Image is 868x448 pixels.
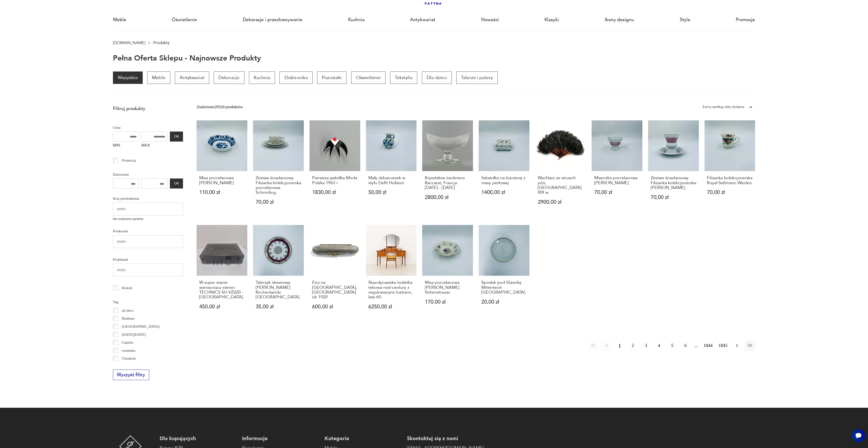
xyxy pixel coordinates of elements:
h3: W super stanie wzmacniacz stereo TECHNICS SU-VZ220 - [GEOGRAPHIC_DATA] [199,280,245,300]
p: Elektronika [279,71,312,84]
a: Filiżanka kolekcjonerska Royal Seltmann WeidenFiliżanka kolekcjonerska Royal Seltmann Weiden70,00 zł [705,120,755,216]
p: 50,00 zł [368,190,414,195]
iframe: Smartsupp widget button [852,429,865,442]
p: Nie znaleziono wyników [113,217,183,221]
a: Talerzyk deserowy Rudolf Wachter Kirchenlamitz BavariaTalerzyk deserowy [PERSON_NAME] Kirchenlami... [253,225,304,321]
h3: Talerzyk deserowy [PERSON_NAME] Kirchenlamitz [GEOGRAPHIC_DATA] [256,280,301,300]
p: Filtruj produkty [113,106,183,112]
a: Zestaw śniadaniowy Filiżanka kolekcjonerska porcelanowa SchirndingZestaw śniadaniowy Filiżanka ko... [253,120,304,216]
a: Kryształow żardiniera Baccarat, Francja 1890 - 1910Kryształow żardiniera Baccarat, Francja [DATE]... [422,120,473,216]
h3: Filiżanka kolekcjonerska Royal Seltmann Weiden [707,176,752,185]
p: 110,00 zł [199,190,245,195]
a: Talerze i patery [456,71,497,84]
p: 1830,00 zł [312,190,358,195]
a: Meble [147,71,170,84]
button: 3 [641,341,651,351]
a: Mały dzbanuszek w stylu Delft HollandMały dzbanuszek w stylu Delft Holland50,00 zł [366,120,417,216]
p: Informacje [242,435,319,442]
a: Zestaw śniadaniowy Filiżanka kolekcjonerska HeinrichZestaw śniadaniowy Filiżanka kolekcjonerska [... [648,120,699,216]
p: [GEOGRAPHIC_DATA] [122,323,160,330]
a: Klasyki [544,9,559,31]
p: 2800,00 zł [425,195,470,200]
p: Chodzież [122,355,136,361]
a: Nowości [481,9,499,31]
a: Dekoracje i przechowywanie [243,9,302,31]
a: Miseczka porcelanowa HeinrichMiseczka porcelanowa [PERSON_NAME]70,00 zł [592,120,642,216]
h3: Misa porcelanowa [PERSON_NAME] [199,176,245,185]
p: 600,00 zł [312,304,358,309]
label: MAX [141,142,168,151]
p: Promocja [122,157,136,163]
a: Oświetlenie [172,9,197,31]
h3: Zestaw śniadaniowy Filiżanka kolekcjonerska porcelanowa Schirnding [256,176,301,195]
h3: Miseczka porcelanowa [PERSON_NAME] [594,176,640,185]
a: Promocje [736,9,755,31]
button: OK [170,178,183,188]
p: 6250,00 zł [368,304,414,309]
p: 70,00 zł [256,200,301,205]
h3: Zestaw śniadaniowy Filiżanka kolekcjonerska [PERSON_NAME] [651,176,696,190]
p: Tag [113,299,183,305]
p: Kraj pochodzenia [113,195,183,202]
h3: Mały dzbanuszek w stylu Delft Holland [368,176,414,185]
p: Bauhaus [122,315,135,321]
a: Pozostałe [317,71,346,84]
p: 170,00 zł [425,300,470,305]
a: Kuchnia [348,9,365,31]
button: 1 [614,341,625,351]
a: Etui na cygaro, Polska ok 1920Etui na [GEOGRAPHIC_DATA], [GEOGRAPHIC_DATA] ok 1920600,00 zł [310,225,360,321]
a: Style [680,9,690,31]
a: Dekoracje [214,71,244,84]
p: Datowanie [113,171,183,178]
button: 1845 [717,341,729,351]
p: Skontaktuj się z nami [407,435,484,442]
a: Oświetlenie [351,71,386,84]
p: 70,00 zł [651,195,696,200]
p: Cena [113,124,183,131]
p: Cepelia [122,339,133,346]
a: Tekstylia [390,71,417,84]
p: [DATE][DATE] [122,331,146,338]
a: Dla dzieci [422,71,452,84]
p: 1400,00 zł [481,190,527,195]
h3: Misa porcelanowa [PERSON_NAME] Vohenstrauss [425,280,470,295]
button: Wyczyść filtry [113,370,149,380]
a: Meble [113,9,126,31]
a: Antykwariat [410,9,435,31]
p: 2900,00 zł [538,200,583,205]
button: 5 [667,341,677,351]
a: Kuchnia [249,71,275,84]
a: Skandynawska toaletka tekowa mid-century z regulowanymi lustrami, lata 60.Skandynawska toaletka t... [366,225,417,321]
p: Producent [113,228,183,234]
a: Wachlarz ze strusich piór, Austria XIX wWachlarz ze strusich piór, [GEOGRAPHIC_DATA] XIX w2900,00 zł [535,120,586,216]
a: Antykwariat [175,71,209,84]
p: Projektant [113,256,183,263]
button: 4 [654,341,664,351]
p: Produkty [153,41,169,45]
a: W super stanie wzmacniacz stereo TECHNICS SU-VZ220 - JapanW super stanie wzmacniacz stereo TECHNI... [197,225,247,321]
p: art deco [122,307,134,314]
p: Kategorie [325,435,401,442]
button: 6 [680,341,690,351]
p: 20,00 zł [481,300,527,305]
a: Misa porcelanowa Johann Seltmann VohenstraussMisa porcelanowa [PERSON_NAME] Vohenstrauss170,00 zł [422,225,473,321]
button: 1844 [702,341,714,351]
button: OK [170,132,183,142]
h3: Pierwsza jaskółka Moda Polska 1963 r [312,176,358,185]
h3: Wachlarz ze strusich piór, [GEOGRAPHIC_DATA] XIX w [538,176,583,195]
p: 70,00 zł [594,190,640,195]
h3: Skandynawska toaletka tekowa mid-century z regulowanymi lustrami, lata 60. [368,280,414,300]
h1: Pełna oferta sklepu - najnowsze produkty [113,54,261,62]
p: Dla kupujących [160,435,236,442]
p: Klasyk [122,285,132,291]
a: Szkatułka na biżuterię z masy perłowejSzkatułka na biżuterię z masy perłowej1400,00 zł [479,120,529,216]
